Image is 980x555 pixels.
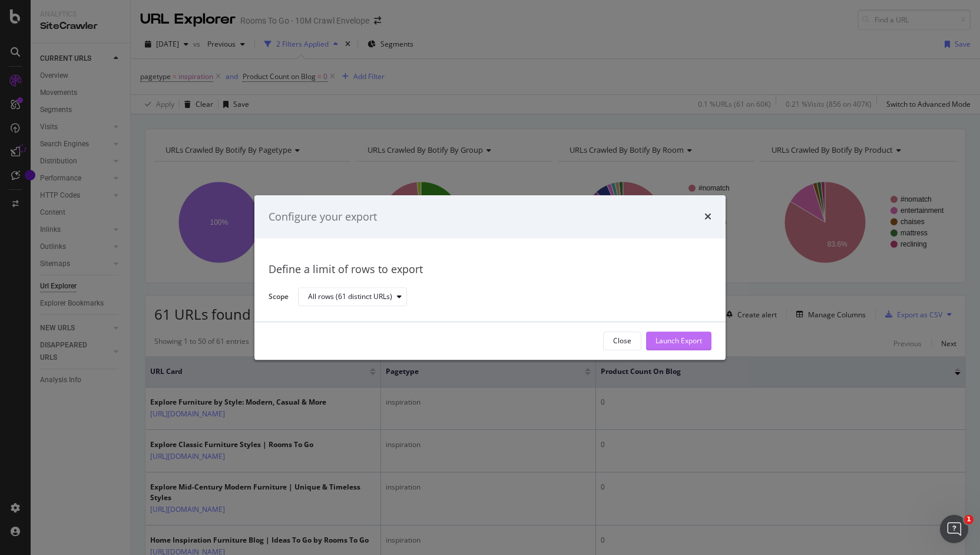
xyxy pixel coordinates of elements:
div: Launch Export [655,336,702,346]
button: All rows (61 distinct URLs) [298,288,407,307]
div: modal [254,195,726,360]
div: times [704,209,711,225]
div: All rows (61 distinct URLs) [308,294,392,301]
div: Close [613,336,631,346]
button: Close [603,331,641,350]
div: Define a limit of rows to export [269,262,711,278]
label: Scope [269,291,289,304]
iframe: Intercom live chat [940,515,968,543]
button: Launch Export [646,331,711,350]
span: 1 [964,515,974,524]
div: Configure your export [269,209,377,225]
